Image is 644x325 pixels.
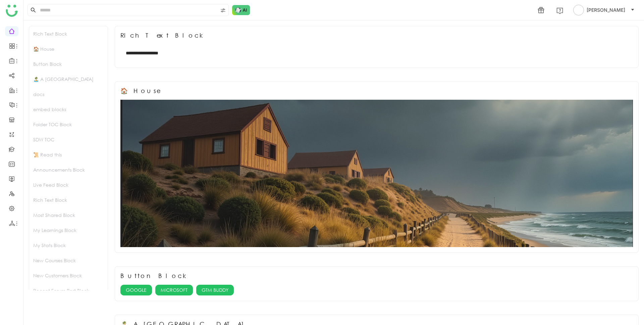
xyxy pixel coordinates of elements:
span: [PERSON_NAME] [587,6,625,14]
div: embed blocks [29,102,108,117]
div: Button Block [29,56,108,72]
div: My Stats Block [29,238,108,253]
div: Rich Text Block [29,26,108,41]
div: 🏠 House [120,87,160,94]
div: Rich Text Block [29,192,108,207]
div: 🏠 House [29,41,108,56]
span: GTM BUDDY [202,286,228,294]
div: Button Block [120,272,189,279]
button: MICROSOFT [155,285,193,295]
div: Announcements Block [29,162,108,177]
span: MICROSOFT [161,286,187,294]
img: 68553b2292361c547d91f02a [120,100,633,247]
div: docs [29,87,108,102]
div: My Learnings Block [29,223,108,238]
button: GTM BUDDY [196,285,234,295]
div: 📜 Read this [29,147,108,162]
div: Folder TOC Block [29,117,108,132]
div: Most Shared Block [29,207,108,223]
img: logo [6,5,18,17]
img: avatar [573,5,584,15]
div: Recent Forum Post Block [29,283,108,298]
button: [PERSON_NAME] [572,5,636,15]
div: New Courses Block [29,253,108,268]
div: New Customers Block [29,268,108,283]
div: Live Feed Block [29,177,108,192]
img: help.svg [556,7,563,14]
img: search-type.svg [220,8,226,13]
button: GOOGLE [120,285,152,295]
span: GOOGLE [126,286,147,294]
div: SDW TOC [29,132,108,147]
img: ask-buddy-normal.svg [232,5,250,15]
div: Rich Text Block [120,32,206,39]
div: 🏝️ A [GEOGRAPHIC_DATA] [29,72,108,87]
